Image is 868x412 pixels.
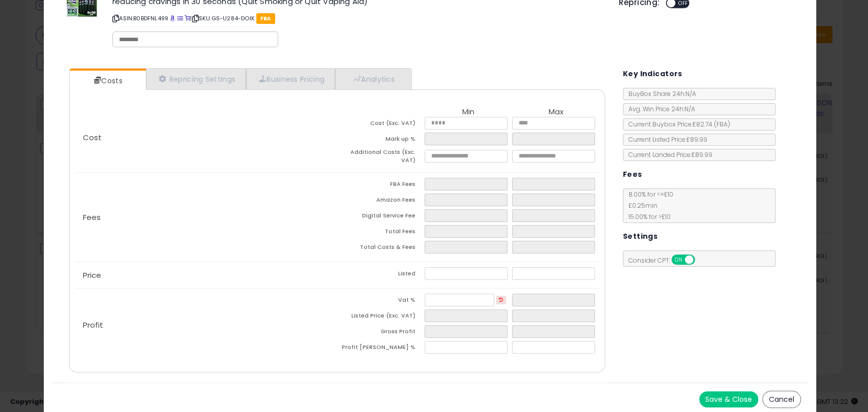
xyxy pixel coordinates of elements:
[623,190,673,221] span: 8.00 % for <= £10
[337,225,425,241] td: Total Fees
[512,108,600,117] th: Max
[146,69,247,89] a: Repricing Settings
[337,194,425,209] td: Amazon Fees
[623,201,657,210] span: £0.25 min
[256,13,275,24] span: FBA
[112,10,604,26] p: ASIN: B0BDFNL499 | SKU: GS-U284-DOIK
[335,69,410,89] a: Analytics
[337,341,425,357] td: Profit [PERSON_NAME] %
[170,14,175,22] a: BuyBox page
[337,178,425,194] td: FBA Fees
[337,294,425,309] td: Vat %
[337,309,425,325] td: Listed Price (Exc. VAT)
[714,120,730,129] span: ( FBA )
[623,135,707,144] span: Current Listed Price: £89.99
[672,256,685,264] span: ON
[623,68,682,80] h5: Key Indicators
[75,271,337,279] p: Price
[337,148,425,167] td: Additional Costs (Exc. VAT)
[623,120,730,129] span: Current Buybox Price:
[623,168,642,181] h5: Fees
[75,321,337,329] p: Profit
[623,256,708,265] span: Consider CPT:
[623,212,671,221] span: 15.00 % for > £10
[623,105,695,113] span: Avg. Win Price 24h: N/A
[75,134,337,142] p: Cost
[177,14,183,22] a: All offer listings
[699,391,758,407] button: Save & Close
[337,267,425,283] td: Listed
[337,325,425,341] td: Gross Profit
[70,71,145,91] a: Costs
[425,108,512,117] th: Min
[337,117,425,133] td: Cost (Exc. VAT)
[623,150,712,159] span: Current Landed Price: £89.99
[337,209,425,225] td: Digital Service Fee
[185,14,190,22] a: Your listing only
[75,213,337,221] p: Fees
[623,89,696,98] span: BuyBox Share 24h: N/A
[762,391,801,408] button: Cancel
[337,133,425,148] td: Mark up %
[693,256,709,264] span: OFF
[337,241,425,257] td: Total Costs & Fees
[623,230,657,243] h5: Settings
[693,120,730,129] span: £82.74
[246,69,335,89] a: Business Pricing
